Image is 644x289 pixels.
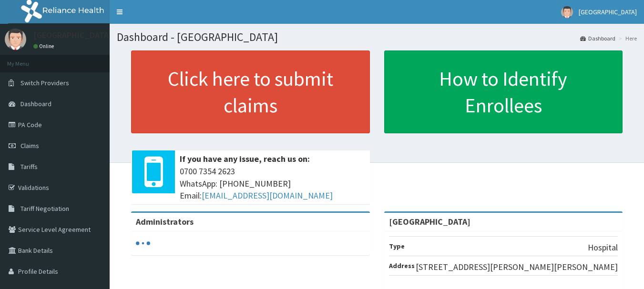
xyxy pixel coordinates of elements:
[20,100,51,108] span: Dashboard
[180,153,310,164] b: If you have any issue, reach us on:
[117,31,637,43] h1: Dashboard - [GEOGRAPHIC_DATA]
[561,6,573,18] img: User Image
[33,31,112,40] p: [GEOGRAPHIC_DATA]
[136,216,194,227] b: Administrators
[616,34,637,42] li: Here
[579,8,637,16] span: [GEOGRAPHIC_DATA]
[136,236,150,250] svg: audio-loading
[20,79,69,87] span: Switch Providers
[416,261,618,273] p: [STREET_ADDRESS][PERSON_NAME][PERSON_NAME]
[20,162,38,171] span: Tariffs
[588,241,618,254] p: Hospital
[20,141,39,150] span: Claims
[202,190,333,201] a: [EMAIL_ADDRESS][DOMAIN_NAME]
[389,242,405,250] b: Type
[33,43,56,50] a: Online
[180,165,365,202] span: 0700 7354 2623 WhatsApp: [PHONE_NUMBER] Email:
[389,261,415,270] b: Address
[580,34,615,42] a: Dashboard
[20,204,69,213] span: Tariff Negotiation
[131,50,370,133] a: Click here to submit claims
[5,29,26,50] img: User Image
[389,216,470,227] strong: [GEOGRAPHIC_DATA]
[384,50,623,133] a: How to Identify Enrollees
